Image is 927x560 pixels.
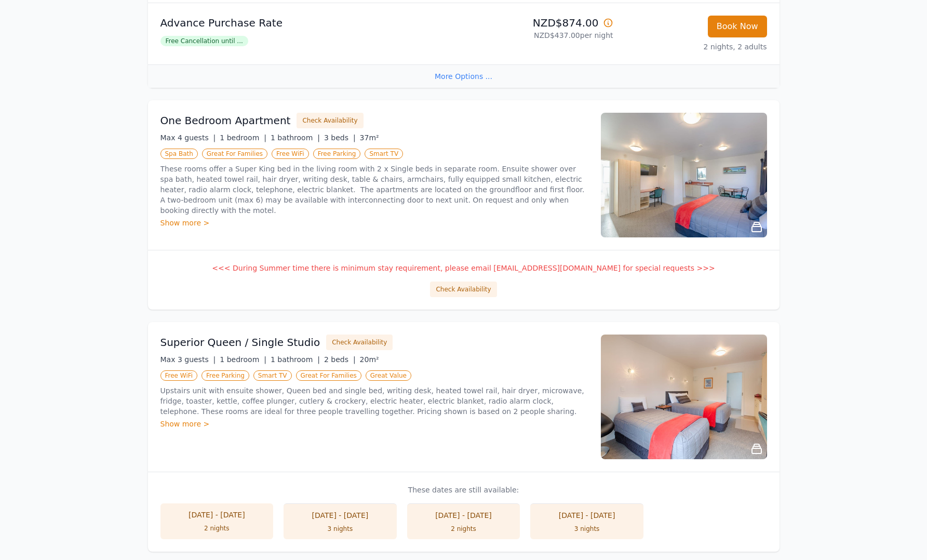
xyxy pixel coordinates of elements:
button: Check Availability [297,113,363,128]
span: Great For Families [202,149,267,159]
p: <<< During Summer time there is minimum stay requirement, please email [EMAIL_ADDRESS][DOMAIN_NAM... [160,263,767,273]
span: 20m² [360,355,379,364]
p: These rooms offer a Super King bed in the living room with 2 x Single beds in separate room. Ensu... [160,164,588,216]
span: 3 beds | [324,134,356,142]
button: Book Now [708,16,767,37]
h3: One Bedroom Apartment [160,113,291,128]
span: Max 3 guests | [160,355,216,364]
p: Advance Purchase Rate [160,16,460,30]
div: [DATE] - [DATE] [294,510,386,521]
div: [DATE] - [DATE] [418,510,510,521]
p: 2 nights, 2 adults [622,42,767,52]
p: NZD$874.00 [468,16,613,30]
p: NZD$437.00 per night [468,30,613,41]
div: More Options ... [148,64,780,88]
div: 3 nights [294,525,386,533]
span: Max 4 guests | [160,134,216,142]
span: 2 beds | [324,355,356,364]
button: Check Availability [326,335,393,350]
span: Free WiFi [272,149,309,159]
span: 1 bathroom | [271,355,320,364]
span: 37m² [360,134,379,142]
span: Free WiFi [160,370,198,381]
span: Free Parking [313,149,361,159]
span: Great Value [366,370,411,381]
div: 2 nights [171,524,263,532]
span: Spa Bath [160,149,198,159]
span: 1 bedroom | [220,134,266,142]
div: [DATE] - [DATE] [541,510,633,521]
span: Smart TV [365,149,403,159]
span: Free Cancellation until ... [160,36,248,46]
div: 2 nights [418,525,510,533]
span: 1 bathroom | [271,134,320,142]
span: Smart TV [253,370,292,381]
h3: Superior Queen / Single Studio [160,335,320,350]
div: Show more > [160,419,588,429]
div: 3 nights [541,525,633,533]
span: Free Parking [201,370,249,381]
button: Check Availability [430,282,496,297]
p: Upstairs unit with ensuite shower, Queen bed and single bed, writing desk, heated towel rail, hai... [160,385,588,417]
div: Show more > [160,218,588,228]
span: Great For Families [296,370,361,381]
p: These dates are still available: [160,485,767,495]
div: [DATE] - [DATE] [171,510,263,520]
span: 1 bedroom | [220,355,266,364]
